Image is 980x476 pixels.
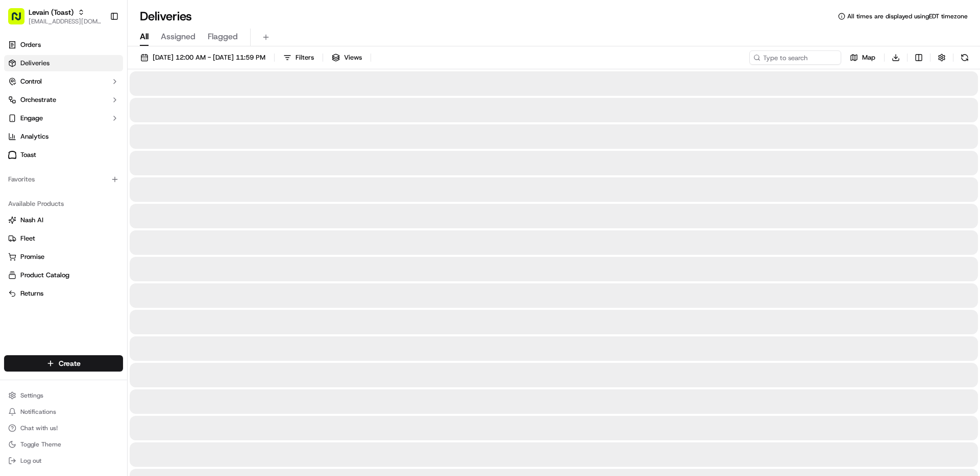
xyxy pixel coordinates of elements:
[4,147,123,163] a: Toast
[4,249,123,265] button: Promise
[4,405,123,419] button: Notifications
[4,267,123,283] button: Product Catalog
[4,196,123,212] div: Available Products
[4,388,123,403] button: Settings
[4,4,106,29] button: Levain (Toast)[EMAIL_ADDRESS][DOMAIN_NAME]
[20,252,44,261] span: Promise
[20,457,41,465] span: Log out
[20,234,35,243] span: Fleet
[29,17,102,25] button: [EMAIL_ADDRESS][DOMAIN_NAME]
[8,151,16,158] img: Toast logo
[4,212,123,228] button: Nash AI
[208,31,238,43] span: Flagged
[749,50,841,65] input: Type to search
[20,150,36,160] span: Toast
[59,358,81,368] span: Create
[20,271,69,280] span: Product Catalog
[4,454,123,468] button: Log out
[136,50,270,65] button: [DATE] 12:00 AM - [DATE] 11:59 PM
[20,391,43,400] span: Settings
[20,77,42,86] span: Control
[4,230,123,247] button: Fleet
[327,50,366,65] button: Views
[4,355,123,372] button: Create
[862,53,875,62] span: Map
[279,50,318,65] button: Filters
[4,92,123,108] button: Orchestrate
[847,12,968,20] span: All times are displayed using EDT timezone
[20,289,43,298] span: Returns
[958,50,972,65] button: Refresh
[4,128,123,145] a: Analytics
[296,53,314,62] span: Filters
[161,31,195,43] span: Assigned
[4,437,123,452] button: Toggle Theme
[4,285,123,302] button: Returns
[4,73,123,90] button: Control
[20,114,43,123] span: Engage
[20,132,48,141] span: Analytics
[4,421,123,435] button: Chat with us!
[20,440,61,448] span: Toggle Theme
[4,55,123,71] a: Deliveries
[344,53,362,62] span: Views
[8,289,119,298] a: Returns
[8,216,119,225] a: Nash AI
[8,252,119,261] a: Promise
[20,95,56,104] span: Orchestrate
[140,8,192,24] h1: Deliveries
[4,110,123,126] button: Engage
[845,50,880,65] button: Map
[20,40,41,49] span: Orders
[20,216,43,225] span: Nash AI
[8,234,119,243] a: Fleet
[4,171,123,188] div: Favorites
[20,59,50,68] span: Deliveries
[20,408,56,416] span: Notifications
[20,424,58,432] span: Chat with us!
[4,37,123,53] a: Orders
[29,7,73,17] button: Levain (Toast)
[153,53,265,62] span: [DATE] 12:00 AM - [DATE] 11:59 PM
[8,271,119,280] a: Product Catalog
[140,31,149,43] span: All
